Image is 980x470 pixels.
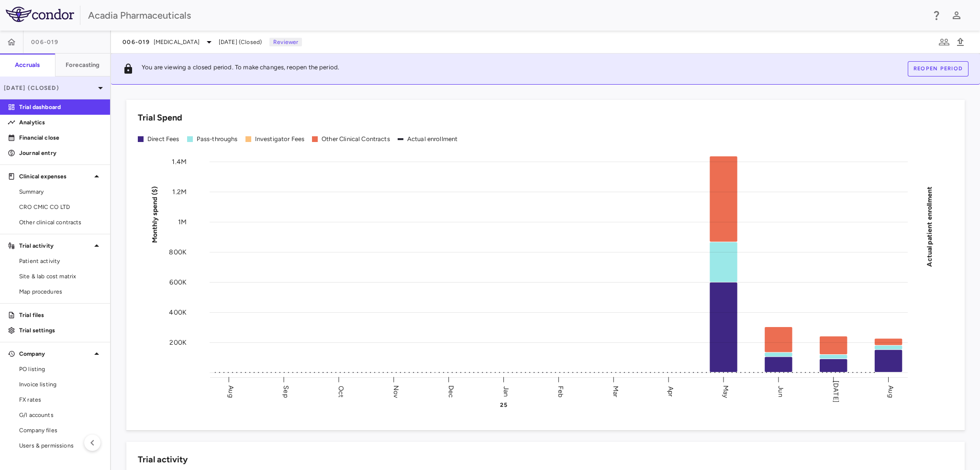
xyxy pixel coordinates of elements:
[19,441,102,450] span: Users & permissions
[19,365,102,373] span: PO listing
[169,278,187,286] tspan: 600K
[19,149,102,157] p: Journal entry
[19,380,102,389] span: Invoice listing
[407,135,458,143] div: Actual enrollment
[19,272,102,281] span: Site & lab cost matrix
[19,103,102,111] p: Trial dashboard
[219,38,262,46] span: [DATE] (Closed)
[19,133,102,142] p: Financial close
[19,257,102,265] span: Patient activity
[19,203,102,211] span: CRO CMIC CO LTD
[500,402,507,408] text: 25
[557,385,565,397] text: Feb
[169,308,187,317] tspan: 400K
[447,385,455,397] text: Dec
[88,8,924,22] div: Acadia Pharmaceuticals
[19,350,91,358] p: Company
[172,158,187,166] tspan: 1.4M
[147,135,179,143] div: Direct Fees
[154,38,200,46] span: [MEDICAL_DATA]
[612,385,620,397] text: Mar
[31,38,58,46] span: 006-019
[908,61,969,77] button: Reopen period
[66,61,100,69] h6: Forecasting
[777,386,785,397] text: Jun
[925,186,934,266] tspan: Actual patient enrollment
[19,326,102,335] p: Trial settings
[19,287,102,296] span: Map procedures
[667,386,675,396] text: Apr
[887,385,895,397] text: Aug
[169,339,187,347] tspan: 200K
[255,135,305,143] div: Investigator Fees
[142,63,339,75] p: You are viewing a closed period. To make changes, reopen the period.
[19,172,91,181] p: Clinical expenses
[138,453,188,466] h6: Trial activity
[337,385,345,397] text: Oct
[6,7,74,22] img: logo-full-BYUhSk78.svg
[178,218,187,226] tspan: 1M
[19,395,102,404] span: FX rates
[197,135,238,143] div: Pass-throughs
[19,426,102,435] span: Company files
[282,385,290,397] text: Sep
[832,381,840,403] text: [DATE]
[227,385,235,397] text: Aug
[169,248,187,256] tspan: 800K
[19,411,102,419] span: G/l accounts
[15,61,40,69] h6: Accruals
[122,38,150,46] span: 006-019
[19,187,102,196] span: Summary
[172,188,187,196] tspan: 1.2M
[722,385,730,398] text: May
[269,38,302,46] p: Reviewer
[19,311,102,319] p: Trial files
[138,111,182,124] h6: Trial Spend
[19,218,102,227] span: Other clinical contracts
[4,84,95,92] p: [DATE] (Closed)
[392,385,400,398] text: Nov
[151,186,159,243] tspan: Monthly spend ($)
[322,135,390,143] div: Other Clinical Contracts
[19,118,102,127] p: Analytics
[502,386,510,396] text: Jan
[19,241,91,250] p: Trial activity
